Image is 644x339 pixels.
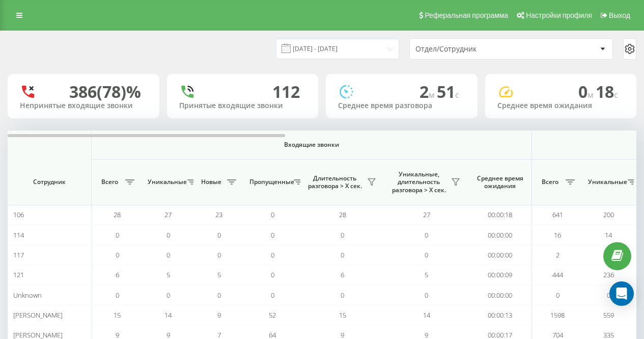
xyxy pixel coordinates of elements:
span: 200 [603,210,614,219]
span: Новые [199,178,224,186]
span: 15 [339,310,346,320]
span: 0 [271,270,274,279]
div: Отдел/Сотрудник [415,45,537,54]
span: м [587,89,596,100]
span: 236 [603,270,614,279]
span: 0 [271,230,274,240]
span: 0 [166,250,170,259]
div: 112 [272,82,300,101]
td: 00:00:13 [468,305,532,325]
span: 23 [215,210,222,219]
span: 559 [603,310,614,320]
span: [PERSON_NAME] [13,310,63,320]
span: Unknown [13,291,42,300]
span: Выход [609,11,630,19]
span: м [429,89,437,100]
div: Среднее время ожидания [497,101,625,110]
span: 0 [556,291,559,300]
span: 5 [217,270,221,279]
div: 386 (78)% [69,82,141,101]
span: 5 [166,270,170,279]
span: 0 [341,230,344,240]
span: 0 [425,250,428,259]
div: Непринятые входящие звонки [20,101,147,110]
span: 14 [164,310,172,320]
span: 0 [166,230,170,240]
td: 00:00:00 [468,225,532,245]
span: Сотрудник [16,178,82,186]
span: 0 [341,291,344,300]
div: Open Intercom Messenger [609,281,634,306]
span: 641 [552,210,563,219]
span: c [455,89,459,100]
span: 0 [116,230,119,240]
span: 0 [425,291,428,300]
span: Реферальная программа [425,11,508,19]
span: 106 [13,210,24,219]
span: 15 [114,310,121,320]
span: Уникальные, длительность разговора > Х сек. [389,170,448,194]
span: 1598 [550,310,565,320]
span: Всего [97,178,122,186]
span: 117 [13,250,24,259]
span: Длительность разговора > Х сек. [305,174,364,190]
span: Всего [537,178,563,186]
span: 121 [13,270,24,279]
span: 14 [423,310,430,320]
span: 0 [607,291,610,300]
span: 5 [425,270,428,279]
span: 444 [552,270,563,279]
span: Пропущенные [249,178,291,186]
span: 9 [217,310,221,320]
span: Настройки профиля [526,11,592,19]
span: 27 [164,210,172,219]
span: 2 [419,81,437,102]
td: 00:00:18 [468,205,532,225]
span: 0 [217,291,221,300]
span: Уникальные [148,178,184,186]
span: 0 [217,250,221,259]
span: 0 [166,291,170,300]
span: 0 [425,230,428,240]
span: 27 [423,210,430,219]
span: 6 [341,270,344,279]
span: 0 [341,250,344,259]
span: 6 [116,270,119,279]
span: Входящие звонки [118,141,505,149]
span: Уникальные [588,178,625,186]
span: 0 [271,210,274,219]
span: 16 [554,230,561,240]
span: 14 [605,230,612,240]
span: 51 [437,81,459,102]
span: 28 [114,210,121,219]
span: 2 [556,250,559,259]
span: 0 [116,291,119,300]
span: 52 [269,310,276,320]
td: 00:00:09 [468,265,532,285]
td: 00:00:00 [468,245,532,265]
span: 0 [271,250,274,259]
span: 18 [596,81,618,102]
div: Среднее время разговора [338,101,465,110]
span: 0 [217,230,221,240]
td: 00:00:00 [468,285,532,305]
span: 0 [578,81,596,102]
div: Принятые входящие звонки [179,101,306,110]
span: 0 [271,291,274,300]
span: Среднее время ожидания [476,174,524,190]
span: 28 [339,210,346,219]
span: 0 [116,250,119,259]
span: 114 [13,230,24,240]
span: c [614,89,618,100]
